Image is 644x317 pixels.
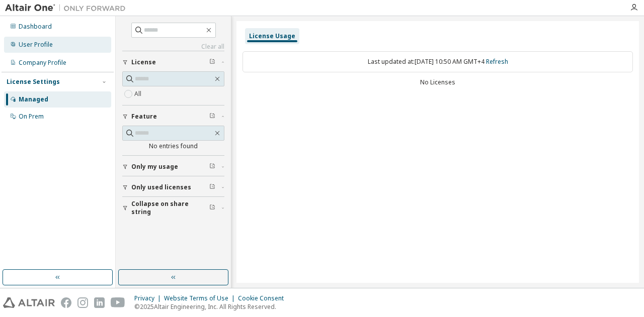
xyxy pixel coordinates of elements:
[94,297,105,308] img: linkedin.svg
[243,78,633,86] div: No Licenses
[164,294,238,302] div: Website Terms of Use
[131,163,178,171] span: Only my usage
[61,297,71,308] img: facebook.svg
[77,297,88,308] img: instagram.svg
[243,51,633,72] div: Last updated at: [DATE] 10:50 AM GMT+4
[209,58,215,66] span: Clear filter
[122,51,224,73] button: License
[7,78,60,86] div: License Settings
[3,297,55,308] img: altair_logo.svg
[131,200,209,216] span: Collapse on share string
[122,176,224,198] button: Only used licenses
[209,183,215,191] span: Clear filter
[19,23,52,31] div: Dashboard
[5,3,131,13] img: Altair One
[134,88,143,100] label: All
[122,197,224,219] button: Collapse on share string
[238,294,290,302] div: Cookie Consent
[19,41,53,49] div: User Profile
[209,204,215,212] span: Clear filter
[19,113,44,121] div: On Prem
[111,297,125,308] img: youtube.svg
[122,156,224,178] button: Only my usage
[134,294,164,302] div: Privacy
[131,183,191,191] span: Only used licenses
[209,163,215,171] span: Clear filter
[122,43,224,51] a: Clear all
[122,105,224,128] button: Feature
[134,302,290,311] p: © 2025 Altair Engineering, Inc. All Rights Reserved.
[131,58,156,66] span: License
[486,57,508,66] a: Refresh
[122,142,224,150] div: No entries found
[249,32,295,40] div: License Usage
[209,113,215,121] span: Clear filter
[19,59,66,67] div: Company Profile
[19,95,48,103] div: Managed
[131,113,157,121] span: Feature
